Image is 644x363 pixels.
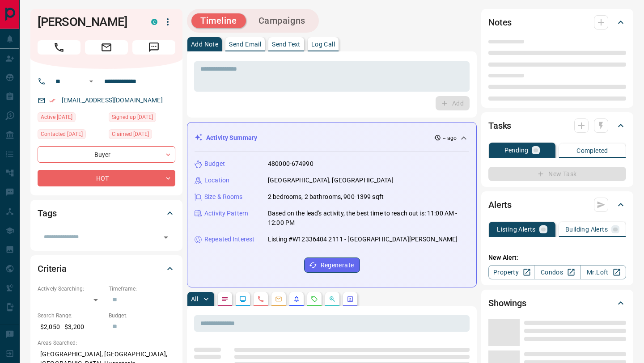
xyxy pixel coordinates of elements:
h2: Tasks [488,118,511,133]
div: Buyer [38,146,175,163]
span: Active [DATE] [41,113,72,122]
div: Fri Aug 15 2025 [38,112,104,125]
p: Building Alerts [565,226,608,232]
button: Timeline [191,13,246,28]
div: Criteria [38,258,175,279]
p: All [191,296,198,302]
p: Completed [576,148,608,154]
svg: Requests [311,295,318,303]
svg: Notes [221,295,229,303]
div: Thu Sep 12 2024 [109,129,175,142]
svg: Listing Alerts [293,295,300,303]
div: Tasks [488,115,626,136]
p: Location [204,176,229,185]
button: Regenerate [304,257,360,273]
span: Claimed [DATE] [112,130,149,139]
svg: Lead Browsing Activity [239,295,246,303]
p: Listing Alerts [497,226,536,232]
h2: Criteria [38,262,67,276]
p: Areas Searched: [38,339,175,347]
p: Add Note [191,41,218,47]
div: condos.ca [151,19,157,25]
svg: Emails [275,295,282,303]
button: Campaigns [250,13,314,28]
p: 480000-674990 [268,159,314,169]
p: $2,050 - $3,200 [38,320,104,334]
p: Timeframe: [109,285,175,293]
p: Search Range: [38,312,104,320]
a: [EMAIL_ADDRESS][DOMAIN_NAME] [62,97,163,104]
div: Alerts [488,194,626,215]
a: Mr.Loft [580,265,626,279]
p: Budget [204,159,225,169]
svg: Agent Actions [347,295,354,303]
p: [GEOGRAPHIC_DATA], [GEOGRAPHIC_DATA] [268,176,394,185]
span: Call [38,40,80,55]
a: Property [488,265,534,279]
div: Activity Summary-- ago [195,130,469,146]
p: 2 bedrooms, 2 bathrooms, 900-1399 sqft [268,192,384,202]
p: Listing #W12336404 2111 - [GEOGRAPHIC_DATA][PERSON_NAME] [268,235,458,244]
p: New Alert: [488,253,626,262]
div: HOT [38,170,175,186]
p: Repeated Interest [204,235,254,244]
span: Contacted [DATE] [41,130,83,139]
div: Showings [488,292,626,314]
svg: Opportunities [329,295,336,303]
div: Sat Aug 16 2025 [38,129,104,142]
span: Message [132,40,175,55]
p: Log Call [311,41,335,47]
p: Activity Summary [206,133,257,143]
p: Actively Searching: [38,285,104,293]
p: Budget: [109,312,175,320]
p: Based on the lead's activity, the best time to reach out is: 11:00 AM - 12:00 PM [268,209,469,228]
p: Send Text [272,41,301,47]
p: Size & Rooms [204,192,243,202]
p: Pending [504,147,529,153]
button: Open [160,231,172,244]
p: Activity Pattern [204,209,248,218]
button: Open [86,76,97,87]
span: Email [85,40,128,55]
p: -- ago [443,134,457,142]
svg: Email Verified [49,97,55,104]
svg: Calls [257,295,264,303]
h2: Showings [488,296,526,310]
div: Tags [38,203,175,224]
h1: [PERSON_NAME] [38,15,138,29]
h2: Alerts [488,198,512,212]
div: Notes [488,12,626,33]
h2: Tags [38,206,56,220]
a: Condos [534,265,580,279]
h2: Notes [488,15,512,30]
span: Signed up [DATE] [112,113,153,122]
p: Send Email [229,41,261,47]
div: Fri Feb 10 2023 [109,112,175,125]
